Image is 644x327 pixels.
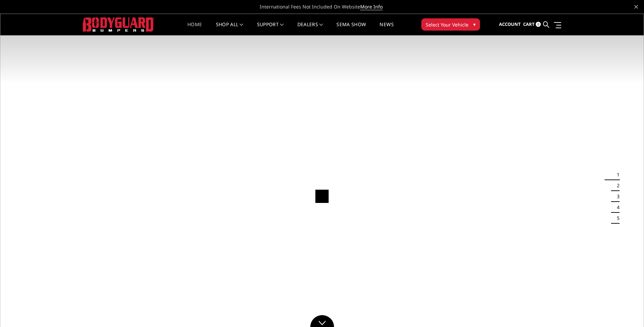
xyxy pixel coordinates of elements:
a: Dealers [297,22,323,35]
button: 1 of 5 [613,169,620,180]
a: News [380,22,393,35]
a: Account [499,15,521,34]
button: Select Your Vehicle [421,18,480,31]
span: 0 [536,22,541,27]
a: shop all [216,22,243,35]
a: SEMA Show [336,22,366,35]
span: Cart [523,21,535,27]
span: Select Your Vehicle [426,21,468,28]
button: 2 of 5 [613,180,620,191]
a: Home [187,22,202,35]
img: BODYGUARD BUMPERS [83,17,154,31]
span: Account [499,21,521,27]
a: Click to Down [310,315,334,327]
button: 3 of 5 [613,191,620,202]
a: More Info [360,3,383,10]
button: 4 of 5 [613,202,620,213]
a: Cart 0 [523,15,541,34]
button: 5 of 5 [613,213,620,224]
a: Support [257,22,284,35]
span: ▾ [473,21,476,28]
